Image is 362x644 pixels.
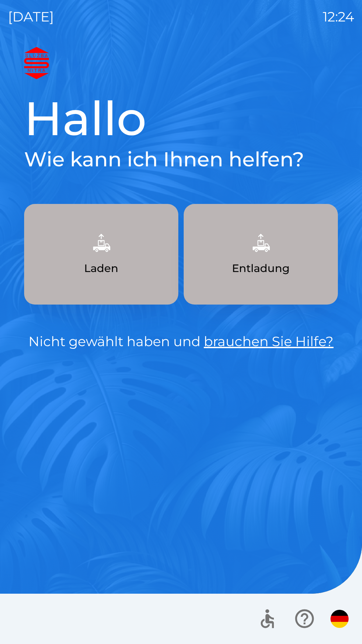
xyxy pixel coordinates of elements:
[24,204,178,305] button: Laden
[24,47,338,79] img: Logo
[24,331,338,352] p: Nicht gewählt haben und
[232,260,290,276] p: Entladung
[84,260,118,276] p: Laden
[246,228,276,258] img: 6e47bb1a-0e3d-42fb-b293-4c1d94981b35.png
[184,204,338,305] button: Entladung
[204,333,334,350] a: brauchen Sie Hilfe?
[24,90,338,147] h1: Hallo
[86,228,116,258] img: 9957f61b-5a77-4cda-b04a-829d24c9f37e.png
[330,610,349,628] img: de flag
[24,147,338,172] h2: Wie kann ich Ihnen helfen?
[8,7,54,27] p: [DATE]
[323,7,354,27] p: 12:24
